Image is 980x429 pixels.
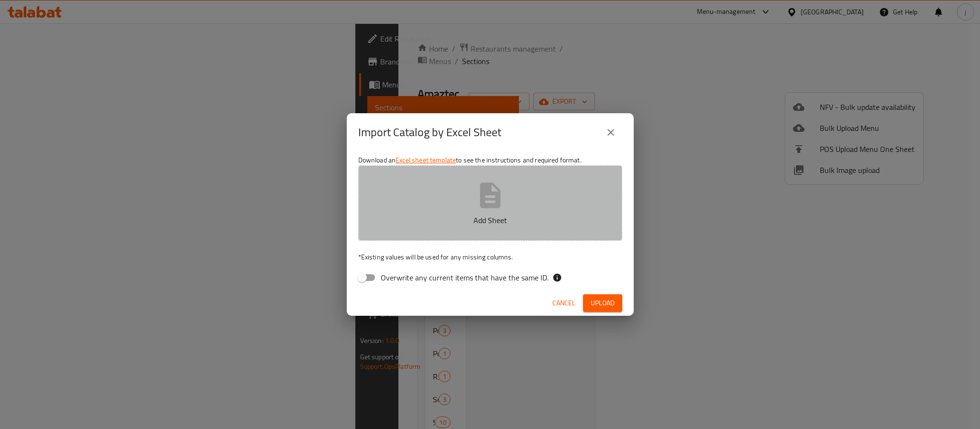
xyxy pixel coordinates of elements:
[552,273,562,282] svg: If the overwrite option isn't selected, then the items that match an existing ID will be ignored ...
[552,297,575,309] span: Cancel
[396,154,456,166] a: Excel sheet template
[381,272,549,283] span: Overwrite any current items that have the same ID.
[358,125,501,140] h2: Import Catalog by Excel Sheet
[373,214,607,226] p: Add Sheet
[599,121,622,144] button: close
[549,294,579,312] button: Cancel
[358,252,622,262] p: Existing values will be used for any missing columns.
[358,165,622,241] button: Add Sheet
[591,297,615,309] span: Upload
[347,151,634,290] div: Download an to see the instructions and required format.
[583,294,622,312] button: Upload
